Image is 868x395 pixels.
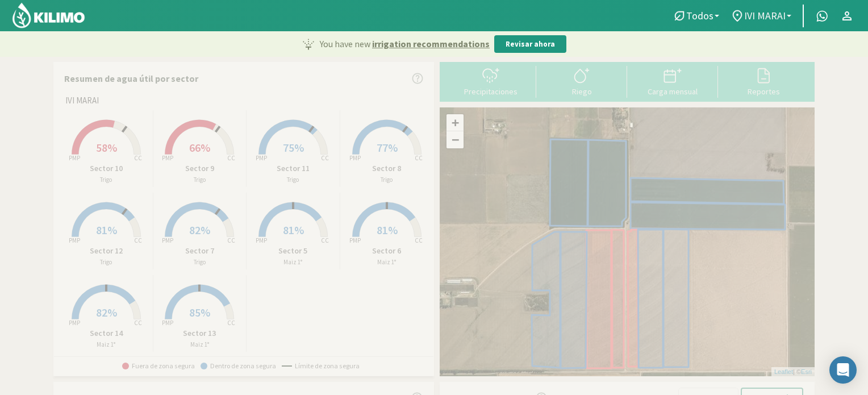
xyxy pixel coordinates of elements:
[64,72,198,85] p: Resumen de agua útil por sector
[771,367,815,377] div: | ©
[256,154,267,162] tspan: PMP
[153,245,247,257] p: Sector 7
[283,140,304,155] span: 75%
[829,356,857,384] div: Open Intercom Messenger
[627,66,718,96] button: Carga mensual
[162,236,173,244] tspan: PMP
[744,10,786,22] span: IVI MARAI
[69,154,80,162] tspan: PMP
[445,66,536,96] button: Precipitaciones
[153,163,247,174] p: Sector 9
[228,154,236,162] tspan: CC
[228,236,236,244] tspan: CC
[320,37,490,51] p: You have new
[494,35,566,53] button: Revisar ahora
[718,66,809,96] button: Reportes
[96,223,117,237] span: 81%
[96,305,117,319] span: 82%
[162,154,173,162] tspan: PMP
[349,154,361,162] tspan: PMP
[153,327,247,339] p: Sector 13
[377,140,398,155] span: 77%
[774,368,793,375] a: Leaflet
[340,175,434,185] p: Trigo
[415,236,423,244] tspan: CC
[283,223,304,237] span: 81%
[228,319,236,327] tspan: CC
[11,2,86,29] img: Kilimo
[321,154,329,162] tspan: CC
[247,257,340,267] p: Maiz 1°
[449,88,533,95] div: Precipitaciones
[340,257,434,267] p: Maiz 1°
[801,368,812,375] a: Esri
[189,223,210,237] span: 82%
[189,305,210,319] span: 85%
[153,257,247,267] p: Trigo
[340,245,434,257] p: Sector 6
[372,37,490,51] span: irrigation recommendations
[60,175,153,185] p: Trigo
[60,340,153,350] p: Maiz 1°
[69,319,80,327] tspan: PMP
[247,175,340,185] p: Trigo
[134,236,142,244] tspan: CC
[134,319,142,327] tspan: CC
[446,114,464,131] a: Zoom in
[60,163,153,174] p: Sector 10
[721,88,806,95] div: Reportes
[134,154,142,162] tspan: CC
[96,140,117,155] span: 58%
[247,245,340,257] p: Sector 5
[415,154,423,162] tspan: CC
[340,163,434,174] p: Sector 8
[321,236,329,244] tspan: CC
[162,319,173,327] tspan: PMP
[377,223,398,237] span: 81%
[60,257,153,267] p: Trigo
[536,66,627,96] button: Riego
[201,362,276,370] span: Dentro de zona segura
[122,362,195,370] span: Fuera de zona segura
[282,362,360,370] span: Límite de zona segura
[256,236,267,244] tspan: PMP
[69,236,80,244] tspan: PMP
[349,236,361,244] tspan: PMP
[60,245,153,257] p: Sector 12
[247,163,340,174] p: Sector 11
[506,39,555,50] p: Revisar ahora
[60,327,153,339] p: Sector 14
[189,140,210,155] span: 66%
[631,88,715,95] div: Carga mensual
[540,88,624,95] div: Riego
[446,131,464,148] a: Zoom out
[153,175,247,185] p: Trigo
[65,94,99,107] span: IVI MARAI
[153,340,247,350] p: Maiz 1°
[686,10,713,22] span: Todos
